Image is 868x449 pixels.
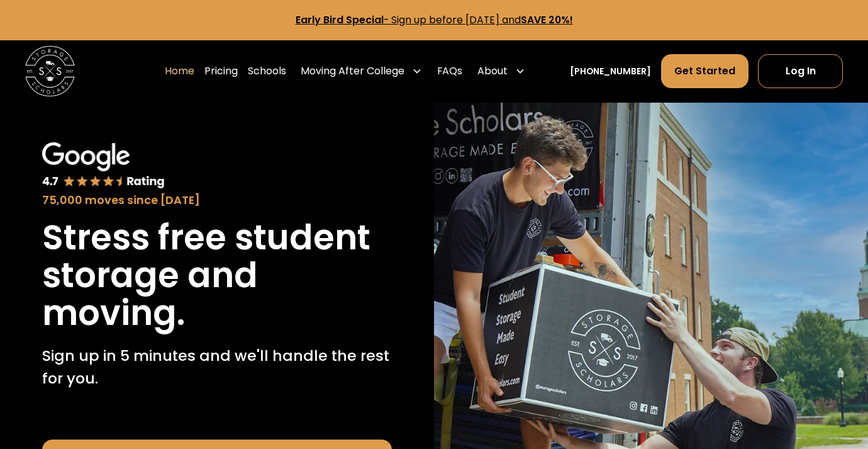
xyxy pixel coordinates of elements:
[661,54,748,88] a: Get Started
[42,219,392,332] h1: Stress free student storage and moving.
[758,54,843,88] a: Log In
[42,192,392,209] div: 75,000 moves since [DATE]
[437,54,462,89] a: FAQs
[521,13,573,27] strong: SAVE 20%!
[296,13,573,27] a: Early Bird Special- Sign up before [DATE] andSAVE 20%!
[165,54,194,89] a: Home
[204,54,238,89] a: Pricing
[477,64,508,79] div: About
[472,54,530,89] div: About
[570,65,651,78] a: [PHONE_NUMBER]
[296,54,427,89] div: Moving After College
[42,142,164,189] img: Google 4.7 star rating
[25,46,75,96] a: home
[301,64,404,79] div: Moving After College
[25,46,75,96] img: Storage Scholars main logo
[42,344,392,389] p: Sign up in 5 minutes and we'll handle the rest for you.
[248,54,286,89] a: Schools
[296,13,384,27] strong: Early Bird Special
